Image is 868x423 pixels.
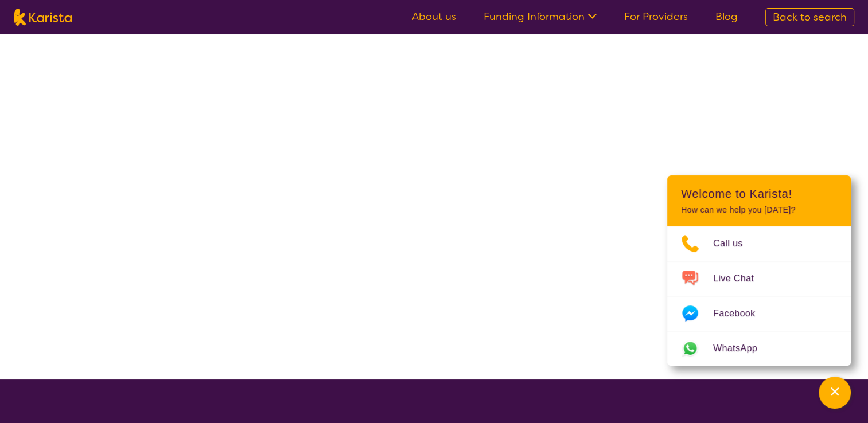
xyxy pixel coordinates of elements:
[624,10,688,23] a: For Providers
[713,305,769,322] span: Facebook
[667,331,851,366] a: Web link opens in a new tab.
[681,205,837,215] p: How can we help you [DATE]?
[681,187,837,201] h2: Welcome to Karista!
[773,10,847,24] span: Back to search
[713,235,757,252] span: Call us
[765,8,854,26] a: Back to search
[819,377,851,409] button: Channel Menu
[713,270,768,287] span: Live Chat
[412,10,456,23] a: About us
[713,340,771,357] span: WhatsApp
[484,10,597,23] a: Funding Information
[715,10,738,23] a: Blog
[667,226,851,366] ul: Choose channel
[667,175,851,366] div: Channel Menu
[14,9,72,26] img: Karista logo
